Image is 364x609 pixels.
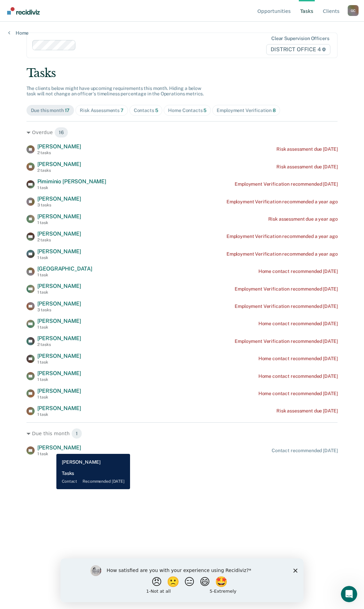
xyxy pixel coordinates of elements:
div: 1 task [37,451,81,456]
div: Risk assessment due [DATE] [276,408,338,414]
div: 1 task [37,360,81,365]
span: [PERSON_NAME] [37,230,81,237]
span: 1 [71,428,82,439]
span: [PERSON_NAME] [37,335,81,342]
span: 5 [155,108,158,113]
span: [GEOGRAPHIC_DATA] [37,265,92,272]
span: 8 [273,108,276,113]
div: 1 task [37,290,81,295]
div: 1 task [37,377,81,382]
div: Due this month [31,108,70,113]
button: Profile dropdown button [348,5,359,16]
span: [PERSON_NAME] [37,213,81,220]
span: [PERSON_NAME] [37,370,81,376]
span: [PERSON_NAME] [37,143,81,150]
div: Home contact recommended [DATE] [258,269,338,274]
span: [PERSON_NAME] [37,405,81,411]
div: Clear supervision officers [271,36,329,41]
div: 1 task [37,325,81,330]
div: Employment Verification [217,108,276,113]
span: [PERSON_NAME] [37,161,81,167]
span: DISTRICT OFFICE 4 [266,44,330,55]
div: 2 tasks [37,150,81,155]
div: 1 task [37,395,81,400]
div: 3 tasks [37,203,81,207]
div: 2 tasks [37,168,81,173]
span: [PERSON_NAME] [37,300,81,307]
div: Employment Verification recommended a year ago [226,199,338,205]
span: [PERSON_NAME] [37,388,81,394]
div: Overdue 16 [26,127,338,138]
div: Tasks [26,66,338,80]
span: The clients below might have upcoming requirements this month. Hiding a below task will not chang... [26,86,204,97]
div: 3 tasks [37,308,81,312]
div: Due this month 1 [26,428,338,439]
span: [PERSON_NAME] [37,318,81,324]
a: Home [8,30,29,36]
iframe: Intercom live chat [341,586,357,602]
img: Recidiviz [7,7,40,15]
div: Employment Verification recommended a year ago [226,234,338,239]
div: Risk Assessments [80,108,124,113]
span: 5 [203,108,206,113]
div: 1 task [37,412,81,417]
div: Risk assessment due [DATE] [276,164,338,170]
span: [PERSON_NAME] [37,248,81,255]
div: Risk assessment due [DATE] [276,146,338,152]
div: Employment Verification recommended [DATE] [235,286,338,292]
div: G C [348,5,359,16]
div: Contacts [134,108,158,113]
span: 17 [65,108,70,113]
div: 2 tasks [37,238,81,242]
div: Employment Verification recommended [DATE] [235,181,338,187]
div: 1 task [37,255,81,260]
span: 7 [121,108,124,113]
span: Pimiminio [PERSON_NAME] [37,178,106,185]
div: Employment Verification recommended [DATE] [235,338,338,344]
div: Employment Verification recommended a year ago [226,251,338,257]
span: [PERSON_NAME] [37,353,81,359]
div: Home contact recommended [DATE] [258,356,338,362]
div: Home Contacts [168,108,206,113]
div: 1 task [37,220,81,225]
div: 2 tasks [37,342,81,347]
div: 1 task [37,273,92,277]
div: Home contact recommended [DATE] [258,373,338,379]
div: Employment Verification recommended [DATE] [235,303,338,309]
iframe: Survey by Kim from Recidiviz [60,558,304,602]
div: Home contact recommended [DATE] [258,321,338,327]
div: 1 task [37,185,106,190]
span: 16 [54,127,68,138]
div: Home contact recommended [DATE] [258,391,338,396]
span: [PERSON_NAME] [37,444,81,451]
span: [PERSON_NAME] [37,283,81,289]
div: Risk assessment due a year ago [268,216,338,222]
span: [PERSON_NAME] [37,196,81,202]
div: Contact recommended [DATE] [272,448,338,454]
